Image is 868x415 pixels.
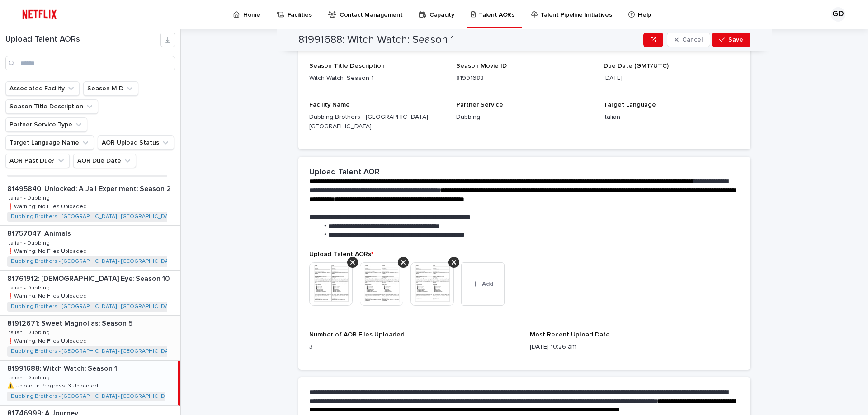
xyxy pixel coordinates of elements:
span: Save [728,37,743,43]
p: ❗️Warning: No Files Uploaded [7,247,89,255]
h1: Upload Talent AORs [5,35,160,45]
p: 81912671: Sweet Magnolias: Season 5 [7,317,134,328]
p: ❗️Warning: No Files Uploaded [7,291,89,299]
p: [DATE] [604,74,740,83]
span: Season Movie ID [456,63,507,69]
p: 81991688 [456,74,592,83]
p: Dubbing [456,112,592,122]
button: Add [461,262,505,306]
span: Season Title Description [309,63,385,69]
p: 3 [309,342,519,352]
button: Associated Facility [5,81,80,96]
p: [DATE] 10:26 am [530,342,740,352]
p: Italian - Dubbing [7,328,52,336]
p: Italian [604,112,740,122]
input: Search [5,56,175,70]
a: Dubbing Brothers - [GEOGRAPHIC_DATA] - [GEOGRAPHIC_DATA] [11,348,176,354]
p: Italian - Dubbing [7,193,52,201]
p: 81757047: Animals [7,228,73,238]
p: ❗️Warning: No Files Uploaded [7,202,89,210]
p: 81761912: [DEMOGRAPHIC_DATA] Eye: Season 10 [7,273,171,283]
div: GD [831,7,845,22]
p: 81495840: Unlocked: A Jail Experiment: Season 2 [7,183,173,193]
a: Dubbing Brothers - [GEOGRAPHIC_DATA] - [GEOGRAPHIC_DATA] [11,214,176,220]
p: 81991688: Witch Watch: Season 1 [7,363,119,373]
button: Season Title Description [5,99,98,114]
button: Partner Service Type [5,117,87,132]
button: Target Language Name [5,135,94,150]
span: Number of AOR Files Uploaded [309,331,405,338]
span: Add [482,281,493,287]
button: Cancel [667,33,710,47]
h2: Upload Talent AOR [309,168,380,177]
span: Facility Name [309,102,350,108]
p: Witch Watch: Season 1 [309,74,445,83]
img: ifQbXi3ZQGMSEF7WDB7W [18,5,61,23]
p: ❗️Warning: No Files Uploaded [7,336,89,345]
p: Italian - Dubbing [7,238,52,247]
p: Italian - Dubbing [7,373,52,381]
span: Partner Service [456,102,503,108]
button: AOR Upload Status [98,135,174,150]
a: Dubbing Brothers - [GEOGRAPHIC_DATA] - [GEOGRAPHIC_DATA] [11,393,176,400]
button: AOR Due Date [73,154,136,168]
a: Dubbing Brothers - [GEOGRAPHIC_DATA] - [GEOGRAPHIC_DATA] [11,258,176,265]
span: Upload Talent AORs [309,251,373,257]
span: Target Language [604,102,656,108]
button: AOR Past Due? [5,154,70,168]
a: Dubbing Brothers - [GEOGRAPHIC_DATA] - [GEOGRAPHIC_DATA] [11,303,176,310]
p: Italian - Dubbing [7,283,52,291]
span: Cancel [682,37,703,43]
button: Save [712,33,750,47]
span: Due Date (GMT/UTC) [604,63,669,69]
button: Season MID [83,81,138,96]
h2: 81991688: Witch Watch: Season 1 [298,33,454,47]
span: Most Recent Upload Date [530,331,610,338]
p: Dubbing Brothers - [GEOGRAPHIC_DATA] - [GEOGRAPHIC_DATA] [309,112,445,131]
p: ⚠️ Upload In Progress: 3 Uploaded [7,381,100,389]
